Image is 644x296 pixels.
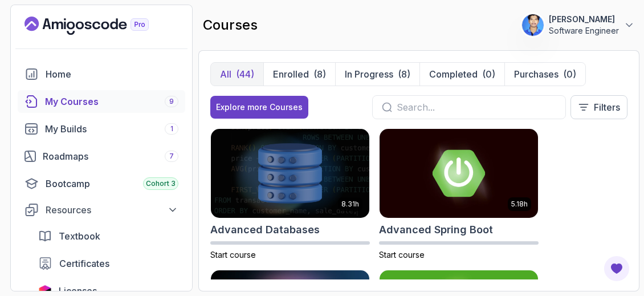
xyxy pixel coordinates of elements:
button: All(44) [211,63,263,86]
p: [PERSON_NAME] [549,14,619,25]
span: Start course [210,250,256,259]
div: Home [46,67,178,81]
a: roadmaps [18,145,185,168]
h2: courses [203,16,258,34]
p: Purchases [514,67,559,81]
span: Start course [379,250,425,259]
div: (0) [482,67,495,81]
span: Certificates [59,257,109,270]
a: bootcamp [18,172,185,195]
p: 5.18h [511,200,528,209]
p: Software Engineer [549,25,619,37]
span: 1 [170,124,173,133]
button: Filters [570,95,627,119]
p: All [220,67,231,81]
input: Search... [397,100,556,114]
button: Completed(0) [419,63,504,86]
span: Textbook [59,229,100,243]
p: Completed [429,67,478,81]
div: Roadmaps [43,149,178,163]
a: certificates [31,252,185,275]
div: My Courses [45,95,178,108]
button: Resources [18,200,185,220]
div: (8) [313,67,326,81]
button: Purchases(0) [504,63,585,86]
a: Landing page [25,17,175,35]
div: My Builds [45,122,178,136]
div: (8) [398,67,410,81]
a: textbook [31,225,185,248]
p: In Progress [345,67,393,81]
p: Filters [594,100,620,114]
a: courses [18,90,185,113]
img: Advanced Databases card [211,129,369,218]
p: Enrolled [273,67,309,81]
div: Bootcamp [46,177,178,190]
button: In Progress(8) [335,63,419,86]
img: user profile image [522,14,544,36]
div: (44) [236,67,254,81]
span: Cohort 3 [146,179,176,188]
a: home [18,63,185,86]
div: (0) [563,67,576,81]
span: 7 [169,152,174,161]
a: builds [18,117,185,140]
div: Resources [46,203,178,217]
p: 8.31h [341,200,359,209]
div: Explore more Courses [216,102,303,113]
img: Advanced Spring Boot card [380,129,538,218]
iframe: chat widget [573,225,644,279]
button: Explore more Courses [210,96,308,119]
button: Enrolled(8) [263,63,335,86]
button: user profile image[PERSON_NAME]Software Engineer [521,14,635,37]
span: 9 [169,97,174,106]
h2: Advanced Databases [210,222,320,238]
h2: Advanced Spring Boot [379,222,493,238]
